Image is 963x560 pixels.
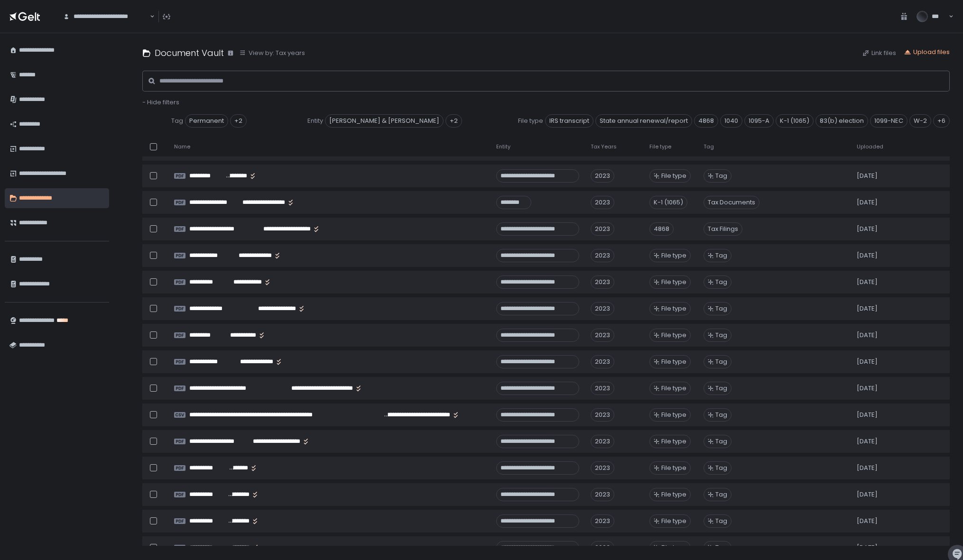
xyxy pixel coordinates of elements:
span: Uploaded [857,143,883,150]
span: Tag [715,517,727,525]
span: Permanent [185,114,228,128]
span: Tax Filings [704,222,742,236]
span: [DATE] [857,358,878,366]
span: [DATE] [857,490,878,499]
span: File type [661,251,686,260]
span: [DATE] [857,251,878,260]
span: [DATE] [857,172,878,180]
span: [DATE] [857,384,878,393]
span: Tag [715,543,727,552]
span: Name [174,143,190,150]
span: W-2 [909,114,931,128]
span: Tax Documents [704,196,759,209]
span: File type [661,517,686,525]
div: 4868 [649,222,674,236]
span: File type [661,172,686,180]
div: K-1 (1065) [649,196,687,209]
div: +2 [230,114,247,128]
span: 1099-NEC [870,114,907,128]
span: Tag [715,384,727,393]
span: Tag [715,251,727,260]
span: [DATE] [857,278,878,286]
span: Entity [307,117,323,125]
span: [DATE] [857,437,878,446]
div: +2 [445,114,462,128]
span: File type [661,358,686,366]
div: 2023 [591,222,614,236]
span: 1040 [720,114,742,128]
button: - Hide filters [142,98,179,107]
div: 2023 [591,435,614,448]
button: View by: Tax years [239,49,305,57]
span: Tag [715,358,727,366]
span: Tag [715,411,727,419]
span: 83(b) election [815,114,868,128]
span: [DATE] [857,225,878,233]
span: File type [649,143,671,150]
span: File type [661,437,686,446]
span: File type [661,490,686,499]
span: K-1 (1065) [776,114,814,128]
span: [DATE] [857,331,878,340]
span: File type [661,331,686,340]
div: 2023 [591,169,614,183]
span: 4868 [694,114,718,128]
span: Entity [496,143,510,150]
div: 2023 [591,514,614,528]
span: Tag [715,490,727,499]
span: File type [661,384,686,393]
span: [DATE] [857,198,878,207]
span: [DATE] [857,411,878,419]
div: 2023 [591,541,614,554]
span: [PERSON_NAME] & [PERSON_NAME] [325,114,444,128]
span: 1095-A [744,114,774,128]
input: Search for option [148,12,149,21]
div: 2023 [591,382,614,395]
span: Tag [171,117,183,125]
span: Tag [715,304,727,313]
div: 2023 [591,249,614,262]
span: [DATE] [857,543,878,552]
div: 2023 [591,408,614,422]
button: Link files [862,49,896,57]
span: File type [661,411,686,419]
span: Tag [715,464,727,472]
div: 2023 [591,196,614,209]
span: File type [661,278,686,286]
span: File type [661,304,686,313]
span: Tax Years [591,143,617,150]
span: [DATE] [857,517,878,525]
span: Tag [715,437,727,446]
span: IRS transcript [545,114,593,128]
div: 2023 [591,275,614,289]
div: 2023 [591,488,614,501]
div: Search for option [57,7,155,27]
span: File type [518,117,543,125]
span: File type [661,464,686,472]
div: 2023 [591,355,614,368]
span: Tag [715,331,727,340]
div: 2023 [591,302,614,315]
span: - Hide filters [142,98,179,107]
span: [DATE] [857,304,878,313]
span: Tag [704,143,714,150]
h1: Document Vault [155,46,224,59]
div: +6 [933,114,950,128]
span: Tag [715,278,727,286]
button: Upload files [904,48,950,56]
span: File type [661,543,686,552]
div: 2023 [591,461,614,475]
span: State annual renewal/report [595,114,692,128]
span: [DATE] [857,464,878,472]
span: Tag [715,172,727,180]
div: 2023 [591,329,614,342]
